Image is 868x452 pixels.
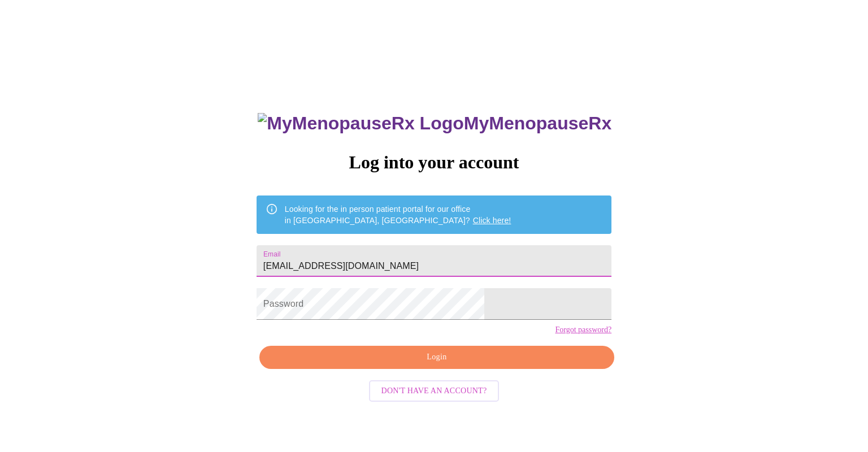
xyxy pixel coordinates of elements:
img: MyMenopauseRx Logo [258,113,463,134]
a: Click here! [473,216,511,225]
a: Don't have an account? [366,385,502,394]
span: Don't have an account? [381,384,487,398]
button: Login [259,346,614,369]
div: Looking for the in person patient portal for our office in [GEOGRAPHIC_DATA], [GEOGRAPHIC_DATA]? [285,199,511,231]
a: Forgot password? [555,325,611,334]
h3: Log into your account [257,152,611,173]
h3: MyMenopauseRx [258,113,611,134]
button: Don't have an account? [369,380,500,402]
span: Login [272,350,601,364]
